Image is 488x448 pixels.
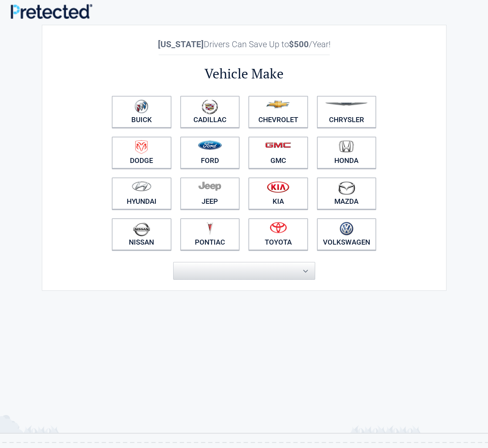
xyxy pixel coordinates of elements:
img: buick [135,99,148,114]
a: Honda [317,137,377,169]
a: Hyundai [112,177,171,209]
img: pontiac [206,222,213,235]
img: Main Logo [11,4,92,19]
h2: Vehicle Make [108,65,381,83]
img: honda [339,140,354,153]
img: chevrolet [266,100,290,108]
img: hyundai [132,181,152,191]
h2: Drivers Can Save Up to /Year [108,39,381,49]
a: Toyota [248,218,308,250]
a: Pontiac [180,218,240,250]
a: Volkswagen [317,218,377,250]
a: Nissan [112,218,171,250]
a: Chrysler [317,96,377,128]
img: jeep [198,181,221,191]
img: dodge [135,140,148,154]
img: nissan [133,222,150,236]
a: Ford [180,137,240,169]
img: gmc [265,142,291,148]
img: toyota [270,222,287,233]
img: ford [198,141,222,150]
a: Cadillac [180,96,240,128]
b: [US_STATE] [158,39,204,49]
a: Jeep [180,177,240,209]
a: Buick [112,96,171,128]
b: $500 [289,39,309,49]
img: mazda [338,181,355,195]
img: chrysler [325,103,368,106]
a: Dodge [112,137,171,169]
a: Chevrolet [248,96,308,128]
img: kia [267,181,289,193]
img: volkswagen [340,222,353,236]
a: Kia [248,177,308,209]
a: Mazda [317,177,377,209]
a: GMC [248,137,308,169]
img: cadillac [202,99,218,114]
